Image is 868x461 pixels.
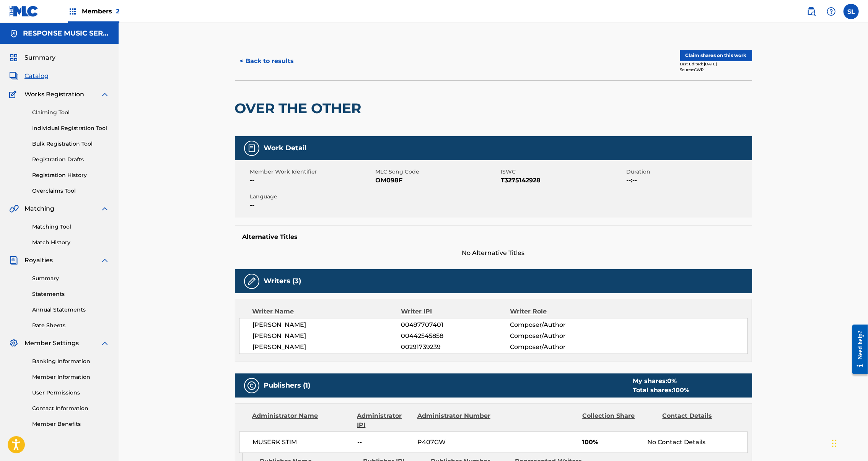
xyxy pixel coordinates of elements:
[264,144,307,153] h5: Work Detail
[9,53,55,62] a: SummarySummary
[32,357,109,365] a: Banking Information
[847,318,868,381] iframe: Resource Center
[633,386,690,395] div: Total shares:
[24,339,79,348] span: Member Settings
[32,389,109,397] a: User Permissions
[9,256,18,265] img: Royalties
[24,204,54,213] span: Matching
[100,90,109,99] img: expand
[24,53,55,62] span: Summary
[830,424,868,461] div: Chatt-widget
[401,320,510,330] span: 00497707401
[24,256,53,265] span: Royalties
[9,339,18,348] img: Member Settings
[32,140,109,148] a: Bulk Registration Tool
[401,331,510,341] span: 00442545858
[235,248,752,258] span: No Alternative Titles
[357,411,412,430] div: Administrator IPI
[376,168,499,176] span: MLC Song Code
[827,7,836,16] img: help
[501,176,625,185] span: T3275142928
[627,168,750,176] span: Duration
[582,438,642,447] span: 100%
[647,438,747,447] div: No Contact Details
[804,4,819,19] a: Public Search
[510,343,609,352] span: Composer/Author
[663,411,737,430] div: Contact Details
[250,193,374,201] span: Language
[253,320,401,330] span: [PERSON_NAME]
[247,381,256,390] img: Publishers
[235,52,300,71] button: < Back to results
[501,168,625,176] span: ISWC
[253,343,401,352] span: [PERSON_NAME]
[32,109,109,117] a: Claiming Tool
[100,204,109,213] img: expand
[9,71,18,81] img: Catalog
[668,377,677,385] span: 0 %
[116,8,119,15] span: 2
[23,29,109,38] h5: RESPONSE MUSIC SERVICES
[32,290,109,298] a: Statements
[680,50,752,61] button: Claim shares on this work
[32,321,109,330] a: Rate Sheets
[264,277,301,286] h5: Writers (3)
[376,176,499,185] span: OM098F
[253,331,401,341] span: [PERSON_NAME]
[9,6,39,17] img: MLC Logo
[32,420,109,428] a: Member Benefits
[417,411,492,430] div: Administrator Number
[32,306,109,314] a: Annual Statements
[247,144,256,153] img: Work Detail
[82,7,119,16] span: Members
[32,373,109,381] a: Member Information
[807,7,816,16] img: search
[9,204,19,213] img: Matching
[24,71,49,81] span: Catalog
[627,176,750,185] span: --:--
[247,277,256,286] img: Writers
[9,71,49,81] a: CatalogCatalog
[401,343,510,352] span: 00291739239
[9,53,18,62] img: Summary
[32,223,109,231] a: Matching Tool
[417,438,492,447] span: P407GW
[401,307,510,316] div: Writer IPI
[250,176,374,185] span: --
[674,386,690,394] span: 100 %
[830,424,868,461] iframe: Chat Widget
[100,256,109,265] img: expand
[68,7,77,16] img: Top Rightsholders
[32,187,109,195] a: Overclaims Tool
[32,404,109,412] a: Contact Information
[510,320,609,330] span: Composer/Author
[32,124,109,132] a: Individual Registration Tool
[243,233,744,241] h5: Alternative Titles
[100,339,109,348] img: expand
[264,381,311,390] h5: Publishers (1)
[250,201,374,210] span: --
[235,100,365,117] h2: OVER THE OTHER
[510,307,609,316] div: Writer Role
[357,438,412,447] span: --
[32,156,109,164] a: Registration Drafts
[252,307,401,316] div: Writer Name
[24,90,84,99] span: Works Registration
[633,377,690,386] div: My shares:
[844,4,859,19] div: User Menu
[253,438,352,447] span: MUSERK STIM
[9,29,18,38] img: Accounts
[680,67,752,73] div: Source: CWR
[32,171,109,179] a: Registration History
[824,4,839,19] div: Help
[32,274,109,282] a: Summary
[9,90,19,99] img: Works Registration
[510,331,609,341] span: Composer/Author
[582,411,656,430] div: Collection Share
[832,432,837,455] div: Dra
[252,411,352,430] div: Administrator Name
[32,239,109,247] a: Match History
[680,61,752,67] div: Last Edited: [DATE]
